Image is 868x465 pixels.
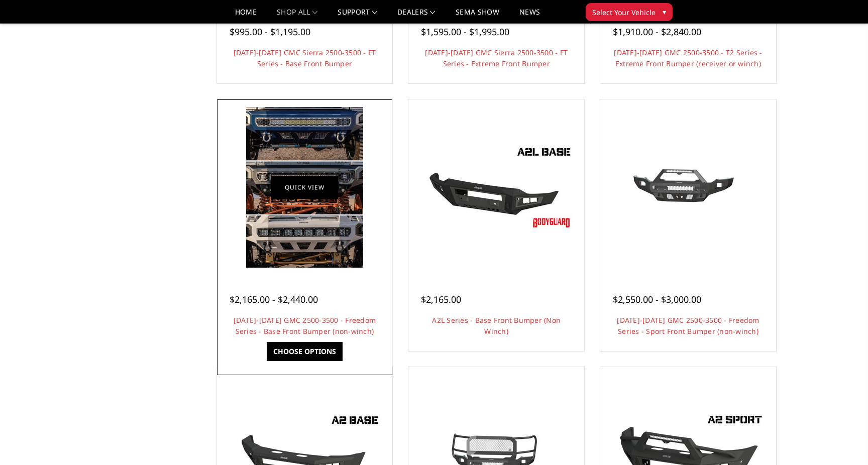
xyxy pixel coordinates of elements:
[246,107,363,268] img: 2020-2023 GMC 2500-3500 - Freedom Series - Base Front Bumper (non-winch)
[614,48,762,68] a: [DATE]-[DATE] GMC 2500-3500 - T2 Series - Extreme Front Bumper (receiver or winch)
[617,315,759,336] a: [DATE]-[DATE] GMC 2500-3500 - Freedom Series - Sport Front Bumper (non-winch)
[271,175,338,199] a: Quick view
[613,293,701,305] span: $2,550.00 - $3,000.00
[818,417,868,465] iframe: Chat Widget
[592,7,656,18] span: Select Your Vehicle
[608,151,769,223] img: 2020-2023 GMC 2500-3500 - Freedom Series - Sport Front Bumper (non-winch)
[397,9,436,23] a: Dealers
[235,9,257,23] a: Home
[338,9,377,23] a: Support
[230,26,310,38] span: $995.00 - $1,195.00
[432,315,561,336] a: A2L Series - Base Front Bumper (Non Winch)
[421,293,461,305] span: $2,165.00
[519,9,540,23] a: News
[663,7,666,17] span: ▾
[234,48,376,68] a: [DATE]-[DATE] GMC Sierra 2500-3500 - FT Series - Base Front Bumper
[421,26,509,38] span: $1,595.00 - $1,995.00
[456,9,499,23] a: SEMA Show
[277,9,317,23] a: shop all
[586,3,673,21] button: Select Your Vehicle
[425,48,568,68] a: [DATE]-[DATE] GMC Sierra 2500-3500 - FT Series - Extreme Front Bumper
[613,26,701,38] span: $1,910.00 - $2,840.00
[230,293,318,305] span: $2,165.00 - $2,440.00
[220,102,390,273] a: 2020-2023 GMC 2500-3500 - Freedom Series - Base Front Bumper (non-winch) 2020-2023 GMC 2500-3500 ...
[411,102,582,273] a: A2L Series - Base Front Bumper (Non Winch) A2L Series - Base Front Bumper (Non Winch)
[234,315,376,336] a: [DATE]-[DATE] GMC 2500-3500 - Freedom Series - Base Front Bumper (non-winch)
[267,342,343,361] a: Choose Options
[603,102,774,273] a: 2020-2023 GMC 2500-3500 - Freedom Series - Sport Front Bumper (non-winch) 2020-2023 GMC 2500-3500...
